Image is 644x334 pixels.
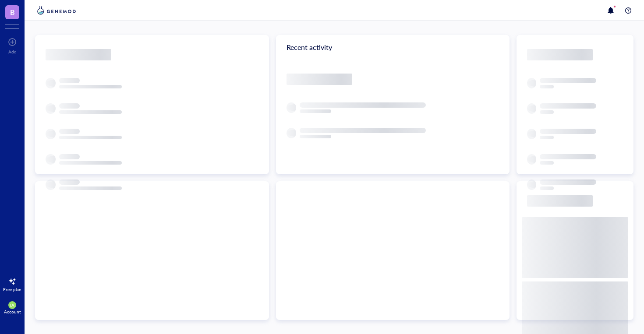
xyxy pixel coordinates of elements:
div: Account [4,309,21,314]
div: Recent activity [276,35,510,60]
span: B [10,7,15,18]
span: IA [10,302,14,308]
div: Free plan [3,287,21,292]
div: Add [8,49,17,54]
img: genemod-logo [35,5,78,16]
